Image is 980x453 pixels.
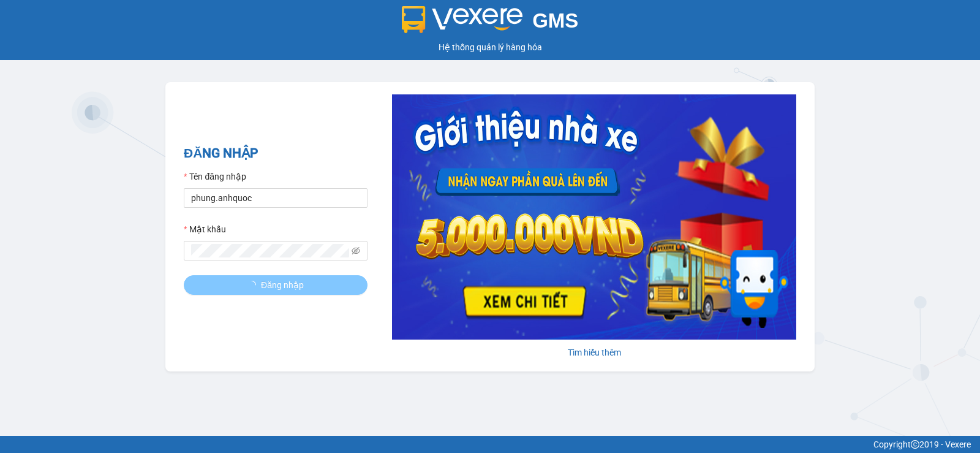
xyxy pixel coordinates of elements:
input: Tên đăng nhập [184,188,367,208]
span: loading [247,281,261,289]
span: GMS [532,9,578,32]
h2: ĐĂNG NHẬP [184,143,367,164]
div: Tìm hiểu thêm [392,346,796,359]
img: logo 2 [402,6,523,33]
span: copyright [911,440,919,449]
div: Hệ thống quản lý hàng hóa [3,40,977,54]
label: Tên đăng nhập [184,170,246,183]
img: banner-0 [392,94,796,340]
span: eye-invisible [352,246,360,255]
button: Đăng nhập [184,275,367,295]
a: GMS [402,18,579,28]
input: Mật khẩu [191,244,349,257]
label: Mật khẩu [184,223,226,236]
div: Copyright 2019 - Vexere [9,438,971,451]
span: Đăng nhập [261,278,304,292]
